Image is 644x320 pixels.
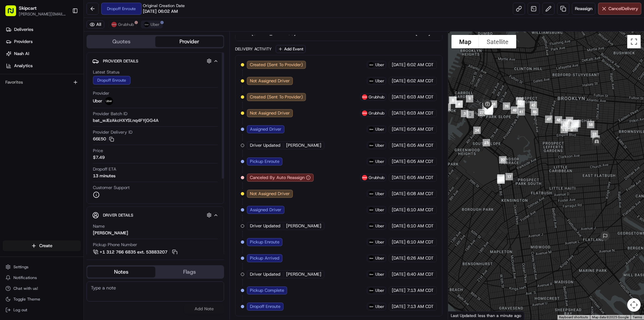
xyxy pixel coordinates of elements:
[250,126,281,132] span: Assigned Driver
[250,62,303,68] span: Created (Sent To Provider)
[369,143,374,148] img: uber-new-logo.jpeg
[369,239,374,245] img: uber-new-logo.jpeg
[114,66,122,74] button: Start new chat
[13,307,27,313] span: Log out
[392,94,406,100] span: [DATE]
[407,110,434,116] span: 6:03 AM CDT
[143,3,185,8] span: Original Creation Date
[103,213,133,218] span: Driver Details
[250,191,290,197] span: Not Assigned Driver
[375,272,384,277] span: Uber
[87,20,104,29] button: All
[369,94,384,100] span: Grubhub
[250,271,280,277] span: Driver Updated
[92,55,218,66] button: Provider Details
[250,158,279,165] span: Pickup Enroute
[447,94,460,107] div: 6
[250,255,279,261] span: Pickup Arrived
[407,239,434,245] span: 6:10 AM CDT
[3,240,81,251] button: Create
[93,173,115,179] div: 13 minutes
[375,239,384,245] span: Uber
[392,207,406,213] span: [DATE]
[375,304,384,309] span: Uber
[93,148,103,154] span: Price
[369,110,384,116] span: Grubhub
[375,288,384,293] span: Uber
[392,175,406,181] span: [DATE]
[13,286,38,291] span: Chat with us!
[392,304,406,310] span: [DATE]
[3,273,81,282] button: Notifications
[407,191,434,197] span: 6:08 AM CDT
[250,78,290,84] span: Not Assigned Driver
[19,11,67,17] span: [PERSON_NAME][EMAIL_ADDRESS][DOMAIN_NAME]
[575,6,592,12] span: Reassign
[57,98,62,103] div: 💻
[362,110,367,116] img: 5e692f75ce7d37001a5d71f1
[375,223,384,229] span: Uber
[369,191,374,196] img: uber-new-logo.jpeg
[527,99,540,111] div: 45
[93,166,116,172] span: Dropoff ETA
[500,100,513,112] div: 39
[87,36,155,47] button: Quotes
[143,8,178,14] span: [DATE] 06:02 AM
[151,22,160,27] span: Uber
[508,104,521,117] div: 40
[559,315,588,320] button: Keyboard shortcuts
[528,105,541,118] div: 46
[475,106,488,119] div: 27
[3,48,84,59] a: Nash AI
[494,172,507,185] div: 21
[375,143,384,148] span: Uber
[375,191,384,196] span: Uber
[144,22,149,27] img: uber-new-logo.jpeg
[111,22,117,27] img: 5e692f75ce7d37001a5d71f1
[7,27,122,38] p: Welcome 👋
[392,255,406,261] span: [DATE]
[7,7,20,20] img: Nash
[569,118,581,131] div: 56
[392,126,406,132] span: [DATE]
[407,175,434,181] span: 6:05 AM CDT
[286,271,321,277] span: [PERSON_NAME]
[463,92,476,105] div: 9
[407,287,434,293] span: 7:13 AM CDT
[93,90,109,96] span: Provider
[108,20,137,29] button: Grubhub
[375,207,384,213] span: Uber
[542,113,555,126] div: 47
[392,142,406,148] span: [DATE]
[375,159,384,164] span: Uber
[446,94,459,106] div: 7
[87,267,155,277] button: Notes
[369,207,374,213] img: uber-new-logo.jpeg
[451,35,479,48] button: Show street map
[479,35,516,48] button: Show satellite imagery
[448,311,524,320] div: Last Updated: less than a minute ago
[495,172,507,184] div: 18
[407,223,434,229] span: 6:10 AM CDT
[7,98,12,103] div: 📗
[407,271,434,277] span: 6:40 AM CDT
[3,36,84,47] a: Providers
[93,136,114,142] button: 66E50
[93,129,132,135] span: Provider Delivery ID
[515,98,528,110] div: 43
[250,110,290,116] span: Not Assigned Driver
[93,230,128,236] div: [PERSON_NAME]
[598,3,641,15] button: CancelDelivery
[3,284,81,293] button: Chat with us!
[369,304,374,309] img: uber-new-logo.jpeg
[250,207,281,213] span: Assigned Driver
[407,126,434,132] span: 6:05 AM CDT
[369,223,374,229] img: uber-new-logo.jpeg
[23,64,110,71] div: Start new chat
[3,262,81,272] button: Settings
[4,95,54,107] a: 📗Knowledge Base
[13,275,37,280] span: Notifications
[23,71,85,76] div: We're available if you need us!
[480,136,493,149] div: 23
[3,24,84,35] a: Deliveries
